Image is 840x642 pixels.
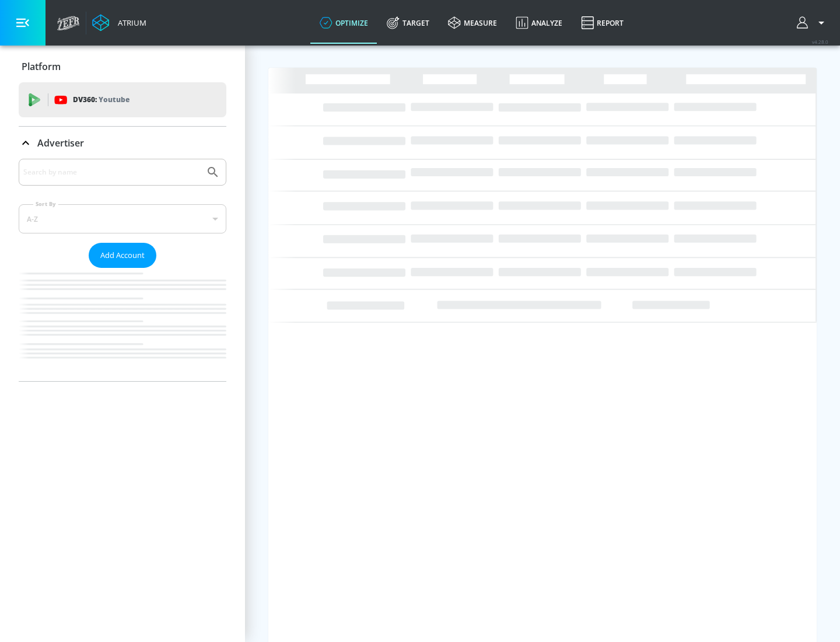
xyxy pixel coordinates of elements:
input: Search by name [23,165,200,180]
label: Sort By [33,200,58,208]
span: v 4.28.0 [812,39,828,45]
a: optimize [310,2,377,44]
a: measure [439,2,506,44]
p: Youtube [99,93,129,106]
div: DV360: Youtube [19,82,226,117]
button: Add Account [89,243,156,268]
a: Report [572,2,633,44]
div: Advertiser [19,159,226,381]
p: DV360: [73,93,129,106]
a: Analyze [506,2,572,44]
div: A-Z [19,204,226,233]
span: Add Account [100,249,145,262]
a: Target [377,2,439,44]
div: Advertiser [19,127,226,159]
p: Advertiser [37,137,84,149]
div: Platform [19,50,226,83]
nav: list of Advertiser [19,268,226,381]
div: Atrium [113,18,146,28]
p: Platform [22,60,61,73]
a: Atrium [92,14,146,32]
